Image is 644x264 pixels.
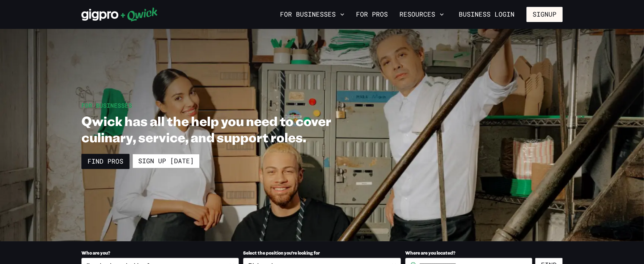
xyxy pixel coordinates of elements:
[353,8,391,21] a: For Pros
[81,154,130,169] a: Find Pros
[277,8,347,21] button: For Businesses
[405,250,456,256] span: Where are you located?
[132,154,200,168] a: Sign up [DATE]
[81,101,132,109] span: For Businesses
[81,250,110,256] span: Who are you?
[81,113,370,145] h1: Qwick has all the help you need to cover culinary, service, and support roles.
[397,8,447,21] button: Resources
[243,250,320,256] span: Select the position you’re looking for
[526,7,563,22] button: Signup
[453,7,521,22] a: Business Login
